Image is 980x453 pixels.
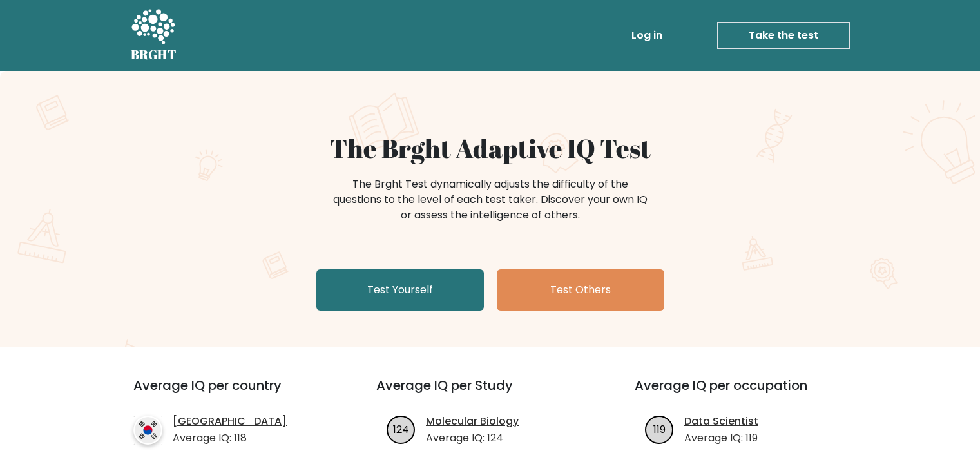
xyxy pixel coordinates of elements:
[329,177,651,223] div: The Brght Test dynamically adjusts the difficulty of the questions to the level of each test take...
[393,421,409,436] text: 124
[316,269,484,311] a: Test Yourself
[426,414,519,429] a: Molecular Biology
[133,416,162,445] img: country
[626,23,668,48] a: Log in
[133,378,330,409] h3: Average IQ per country
[131,47,177,63] h5: BRGHT
[376,378,604,409] h3: Average IQ per Study
[635,378,862,409] h3: Average IQ per occupation
[653,421,666,436] text: 119
[684,414,758,429] a: Data Scientist
[131,5,177,66] a: BRGHT
[426,430,519,446] p: Average IQ: 124
[173,430,287,446] p: Average IQ: 118
[176,133,805,164] h1: The Brght Adaptive IQ Test
[173,414,287,429] a: [GEOGRAPHIC_DATA]
[684,430,758,446] p: Average IQ: 119
[497,269,664,311] a: Test Others
[717,22,850,49] a: Take the test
